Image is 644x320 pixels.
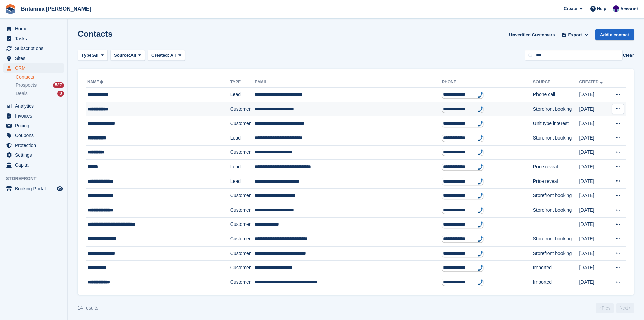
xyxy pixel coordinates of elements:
span: CRM [15,63,55,73]
a: Prospects 537 [16,82,64,89]
td: Customer [230,275,255,289]
td: [DATE] [579,275,609,289]
a: Next [616,303,634,313]
a: menu [3,111,64,121]
img: hfpfyWBK5wQHBAGPgDf9c6qAYOxxMAAAAASUVORK5CYII= [478,193,483,199]
span: Type: [81,52,93,59]
th: Phone [442,77,533,88]
a: menu [3,131,64,140]
td: Customer [230,203,255,217]
th: Email [255,77,442,88]
span: Booking Portal [15,184,55,193]
a: Created [579,80,604,84]
span: All [170,52,176,58]
span: Pricing [15,121,55,130]
img: hfpfyWBK5wQHBAGPgDf9c6qAYOxxMAAAAASUVORK5CYII= [478,251,483,257]
img: hfpfyWBK5wQHBAGPgDf9c6qAYOxxMAAAAASUVORK5CYII= [478,207,483,213]
img: hfpfyWBK5wQHBAGPgDf9c6qAYOxxMAAAAASUVORK5CYII= [478,221,483,228]
td: Customer [230,189,255,203]
td: Storefront booking [533,203,579,217]
a: Previous [596,303,614,313]
td: Storefront booking [533,189,579,203]
span: Subscriptions [15,44,55,53]
button: Export [560,29,590,40]
button: Type: All [78,50,108,61]
button: Source: All [110,50,145,61]
img: stora-icon-8386f47178a22dfd0bd8f6a31ec36ba5ce8667c1dd55bd0f319d3a0aa187defe.svg [5,4,16,14]
img: hfpfyWBK5wQHBAGPgDf9c6qAYOxxMAAAAASUVORK5CYII= [478,135,483,141]
a: menu [3,141,64,150]
a: menu [3,150,64,160]
img: hfpfyWBK5wQHBAGPgDf9c6qAYOxxMAAAAASUVORK5CYII= [478,149,483,155]
td: Lead [230,160,255,174]
span: Invoices [15,111,55,121]
a: Deals 3 [16,90,64,97]
span: Capital [15,160,55,170]
span: Home [15,24,55,34]
span: Account [620,6,638,13]
span: Create [564,5,577,12]
td: Phone call [533,88,579,102]
td: [DATE] [579,246,609,261]
span: Prospects [16,82,37,88]
a: menu [3,44,64,53]
td: Lead [230,174,255,189]
td: [DATE] [579,174,609,189]
img: hfpfyWBK5wQHBAGPgDf9c6qAYOxxMAAAAASUVORK5CYII= [478,279,483,285]
span: Created: [151,52,169,58]
td: Customer [230,217,255,232]
td: Storefront booking [533,246,579,261]
a: Name [87,80,104,84]
td: Price reveal [533,160,579,174]
a: Contacts [16,74,64,80]
span: Export [568,31,582,38]
span: All [93,52,99,59]
td: Storefront booking [533,232,579,247]
a: Add a contact [595,29,634,40]
td: Unit type interest [533,116,579,131]
td: Customer [230,261,255,275]
td: [DATE] [579,203,609,217]
td: [DATE] [579,145,609,160]
span: All [130,52,136,59]
div: 537 [53,82,64,88]
span: Sites [15,54,55,63]
img: Cameron Ballard [613,5,619,12]
td: [DATE] [579,160,609,174]
td: [DATE] [579,102,609,116]
span: Storefront [6,175,67,182]
a: menu [3,34,64,43]
img: hfpfyWBK5wQHBAGPgDf9c6qAYOxxMAAAAASUVORK5CYII= [478,164,483,170]
td: [DATE] [579,88,609,102]
img: hfpfyWBK5wQHBAGPgDf9c6qAYOxxMAAAAASUVORK5CYII= [478,236,483,242]
td: Customer [230,102,255,116]
td: Imported [533,261,579,275]
td: [DATE] [579,217,609,232]
div: 14 results [78,304,98,312]
img: hfpfyWBK5wQHBAGPgDf9c6qAYOxxMAAAAASUVORK5CYII= [478,121,483,127]
nav: Page [595,303,635,313]
td: [DATE] [579,189,609,203]
td: Imported [533,275,579,289]
a: menu [3,160,64,170]
a: menu [3,54,64,63]
img: hfpfyWBK5wQHBAGPgDf9c6qAYOxxMAAAAASUVORK5CYII= [478,265,483,271]
th: Source [533,77,579,88]
a: menu [3,184,64,193]
th: Type [230,77,255,88]
td: Customer [230,232,255,247]
a: menu [3,121,64,130]
span: Tasks [15,34,55,43]
td: [DATE] [579,261,609,275]
td: [DATE] [579,232,609,247]
td: Storefront booking [533,102,579,116]
h1: Contacts [78,29,113,38]
td: Customer [230,116,255,131]
span: Protection [15,141,55,150]
a: menu [3,63,64,73]
td: [DATE] [579,131,609,145]
a: Britannia [PERSON_NAME] [18,3,94,15]
span: Coupons [15,131,55,140]
span: Analytics [15,101,55,111]
img: hfpfyWBK5wQHBAGPgDf9c6qAYOxxMAAAAASUVORK5CYII= [478,92,483,98]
